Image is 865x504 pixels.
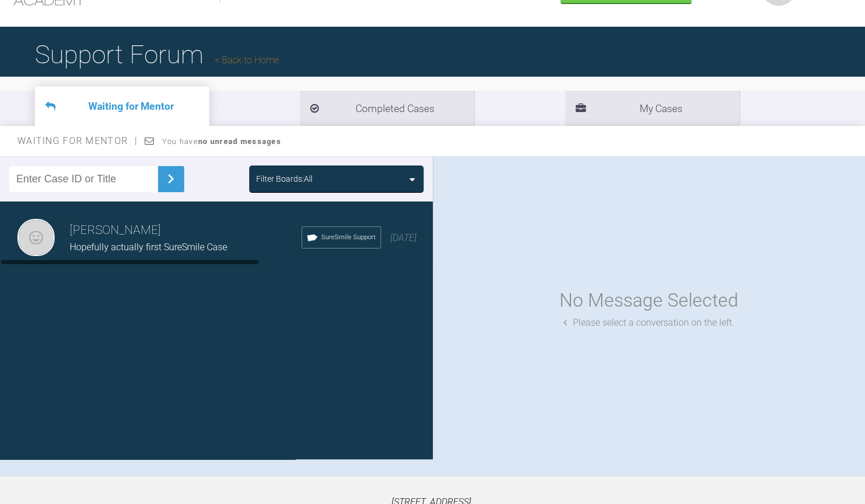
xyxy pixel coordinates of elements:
span: Hopefully actually first SureSmile Case [70,242,227,253]
span: SureSmile Support [321,232,376,243]
span: You have [162,137,281,146]
h3: [PERSON_NAME] [70,221,302,240]
div: Please select a conversation on the left. [563,315,734,330]
div: Filter Boards: All [256,172,313,185]
span: [DATE] [390,232,417,243]
img: chevronRight.28bd32b0.svg [161,170,180,188]
li: Waiting for Mentor [35,87,209,126]
li: My Cases [565,91,740,126]
strong: no unread messages [198,137,281,146]
h1: Support Forum [35,34,279,75]
li: Completed Cases [300,91,474,126]
a: Back to Home [215,55,279,66]
span: Waiting for Mentor [17,135,138,146]
img: Akaash Uppal [17,219,55,256]
div: No Message Selected [559,286,738,315]
input: Enter Case ID or Title [9,166,158,192]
